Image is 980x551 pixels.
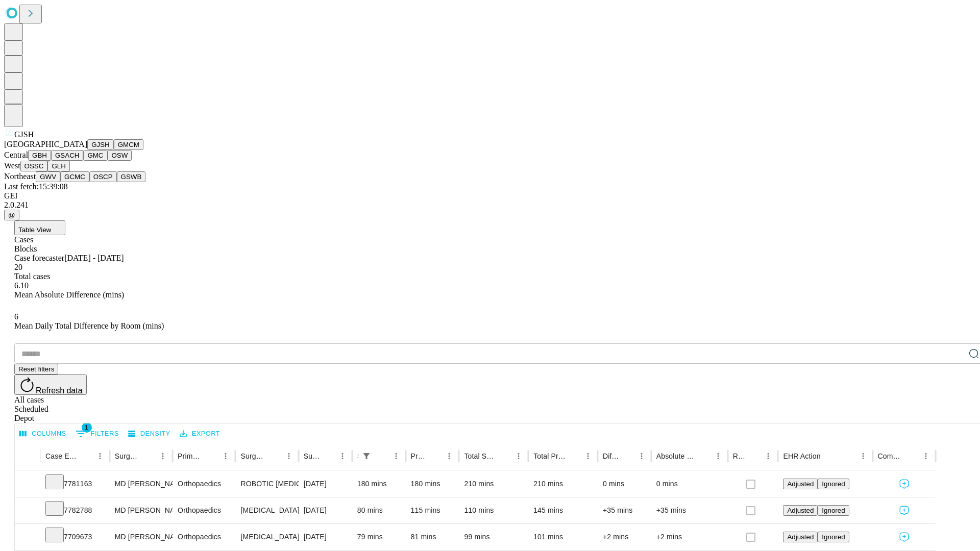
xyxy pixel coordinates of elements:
button: Sort [204,449,218,463]
button: Menu [156,449,170,463]
button: Menu [634,449,649,463]
button: Sort [79,449,93,463]
span: 6 [14,312,18,321]
button: Menu [218,449,233,463]
button: Expand [20,529,35,546]
span: Table View [18,226,51,234]
span: Adjusted [787,480,814,488]
div: +35 mins [656,497,723,523]
div: 110 mins [464,497,523,523]
span: Mean Daily Total Difference by Room (mins) [14,321,164,330]
button: Sort [321,449,335,463]
button: GSWB [117,171,146,182]
span: Ignored [822,480,845,488]
div: Orthopaedics [178,497,230,523]
div: 180 mins [357,471,401,497]
button: Sort [375,449,389,463]
div: Total Scheduled Duration [464,452,496,460]
span: 6.10 [14,281,29,290]
button: Menu [442,449,456,463]
button: Expand [20,475,35,493]
button: Menu [711,449,725,463]
button: Refresh data [14,374,87,395]
span: [GEOGRAPHIC_DATA] [4,140,87,148]
div: GEI [4,191,976,201]
div: 210 mins [464,471,523,497]
button: Menu [282,449,296,463]
div: [DATE] [304,524,347,550]
button: Sort [822,449,836,463]
button: Export [177,426,223,442]
div: 79 mins [357,524,401,550]
div: [DATE] [304,471,347,497]
div: MD [PERSON_NAME] [PERSON_NAME] Md [115,471,167,497]
button: Sort [567,449,581,463]
div: 7781163 [45,471,105,497]
span: [DATE] - [DATE] [64,254,124,262]
div: 99 mins [464,524,523,550]
button: Adjusted [783,532,818,542]
div: Scheduled In Room Duration [357,452,358,460]
span: @ [8,211,15,219]
div: 1 active filter [359,449,374,463]
button: Ignored [818,479,849,489]
div: Total Predicted Duration [533,452,566,460]
button: Menu [919,449,933,463]
button: GWV [36,171,60,182]
button: Menu [581,449,595,463]
button: Adjusted [783,505,818,516]
div: 101 mins [533,524,593,550]
div: 81 mins [411,524,454,550]
button: Menu [389,449,403,463]
span: Total cases [14,272,50,281]
div: Orthopaedics [178,524,230,550]
button: Sort [428,449,442,463]
div: [DATE] [304,497,347,523]
div: 2.0.241 [4,201,976,210]
span: Last fetch: 15:39:08 [4,182,68,191]
button: Sort [697,449,711,463]
span: Northeast [4,172,36,181]
div: +2 mins [603,524,646,550]
button: GBH [28,150,51,161]
button: Table View [14,220,65,235]
div: EHR Action [783,452,820,460]
button: OSW [108,150,132,161]
button: Expand [20,502,35,520]
button: @ [4,210,19,220]
div: 210 mins [533,471,593,497]
span: 1 [82,422,92,433]
button: Menu [856,449,870,463]
button: Sort [620,449,634,463]
button: Show filters [73,425,121,442]
button: Menu [761,449,775,463]
span: GJSH [14,130,34,139]
div: +2 mins [656,524,723,550]
div: MD [PERSON_NAME] [PERSON_NAME] Md [115,524,167,550]
span: Mean Absolute Difference (mins) [14,290,124,299]
button: Adjusted [783,479,818,489]
button: Sort [904,449,919,463]
div: 7782788 [45,497,105,523]
span: Central [4,151,28,159]
div: Surgery Name [240,452,266,460]
button: Menu [511,449,526,463]
div: 0 mins [603,471,646,497]
button: Sort [267,449,282,463]
div: 180 mins [411,471,454,497]
span: Refresh data [36,386,83,395]
button: Show filters [359,449,374,463]
div: Predicted In Room Duration [411,452,427,460]
span: Reset filters [18,365,54,373]
button: Sort [497,449,511,463]
span: West [4,161,20,170]
button: GMCM [114,139,143,150]
span: Ignored [822,507,845,514]
button: GSACH [51,150,83,161]
button: GJSH [87,139,114,150]
button: OSCP [89,171,117,182]
span: Adjusted [787,533,814,541]
button: Reset filters [14,364,58,374]
div: Surgery Date [304,452,320,460]
button: Sort [141,449,156,463]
